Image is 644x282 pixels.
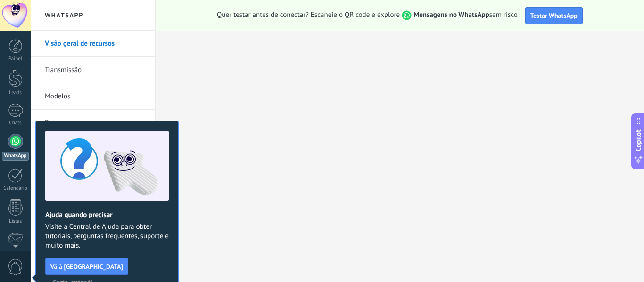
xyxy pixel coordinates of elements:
[31,31,155,57] li: Visão geral de recursos
[2,56,29,62] div: Painel
[530,11,578,20] span: Testar WhatsApp
[525,7,583,24] button: Testar WhatsApp
[2,90,29,96] div: Leads
[45,31,146,57] a: Visão geral de recursos
[217,10,518,20] span: Quer testar antes de conectar? Escaneie o QR code e explore sem risco
[2,120,29,126] div: Chats
[2,218,29,225] div: Listas
[45,110,146,136] a: Bots
[31,57,155,83] li: Transmissão
[45,258,128,275] button: Vá à [GEOGRAPHIC_DATA]
[45,57,146,83] a: Transmissão
[31,83,155,110] li: Modelos
[634,129,643,151] span: Copilot
[45,210,169,219] h2: Ajuda quando precisar
[2,185,29,192] div: Calendário
[50,263,123,270] span: Vá à [GEOGRAPHIC_DATA]
[31,110,155,136] li: Bots
[45,83,146,110] a: Modelos
[2,152,29,161] div: WhatsApp
[45,222,169,250] span: Visite a Central de Ajuda para obter tutoriais, perguntas frequentes, suporte e muito mais.
[413,10,489,19] strong: Mensagens no WhatsApp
